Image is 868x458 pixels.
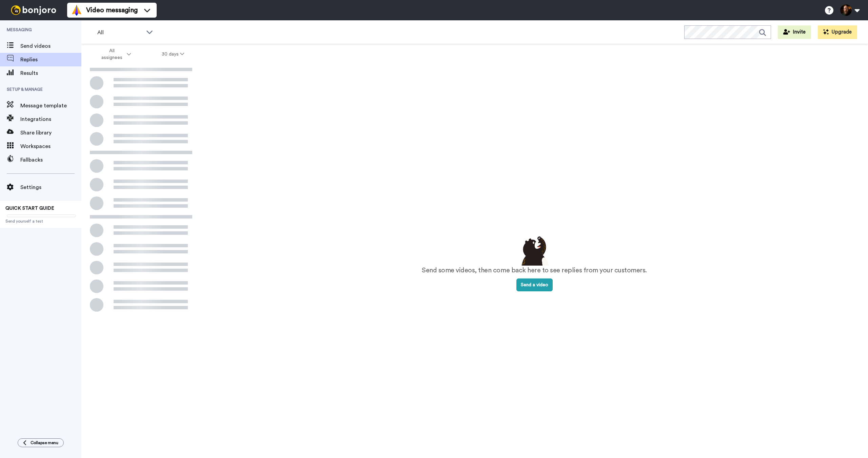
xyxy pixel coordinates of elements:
span: Collapse menu [31,440,58,445]
span: Fallbacks [20,156,81,164]
button: Invite [778,25,811,39]
img: vm-color.svg [71,5,82,16]
button: Send a video [516,278,553,291]
span: All assignees [98,47,125,61]
button: 30 days [146,48,200,60]
span: Send videos [20,42,81,50]
p: Send some videos, then come back here to see replies from your customers. [422,266,647,275]
span: All [97,28,143,37]
span: Workspaces [20,142,81,150]
img: results-emptystates.png [517,234,551,266]
span: Results [20,69,81,77]
span: Settings [20,183,81,191]
span: Integrations [20,115,81,123]
span: Share library [20,129,81,137]
span: Message template [20,102,81,110]
span: Send yourself a test [5,218,76,224]
button: Collapse menu [18,438,64,447]
button: All assignees [83,45,146,64]
span: Video messaging [86,5,138,15]
span: Replies [20,56,81,64]
a: Send a video [516,283,553,287]
img: bj-logo-header-white.svg [8,5,59,15]
span: QUICK START GUIDE [5,206,54,211]
button: Upgrade [818,25,857,39]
